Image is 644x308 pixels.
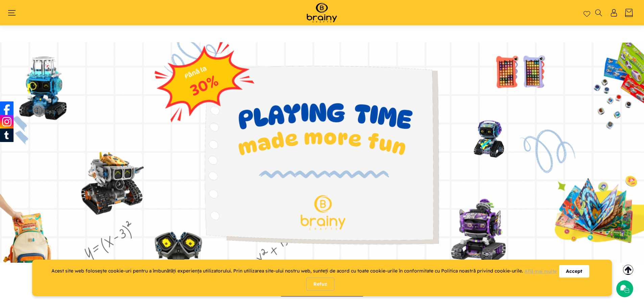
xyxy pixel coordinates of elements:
img: Brainy Crafts [300,2,344,24]
img: Chat icon [620,284,630,294]
summary: Căutați [594,9,603,17]
div: Acest site web folosește cookie-uri pentru a îmbunătăți experiența utilizatorului. Prin utilizare... [51,267,559,276]
div: Accept [559,265,589,278]
summary: Meniu [11,9,19,17]
div: Refuz [306,278,334,291]
a: Wishlist page link [583,9,590,16]
a: Află mai multe [524,268,557,274]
